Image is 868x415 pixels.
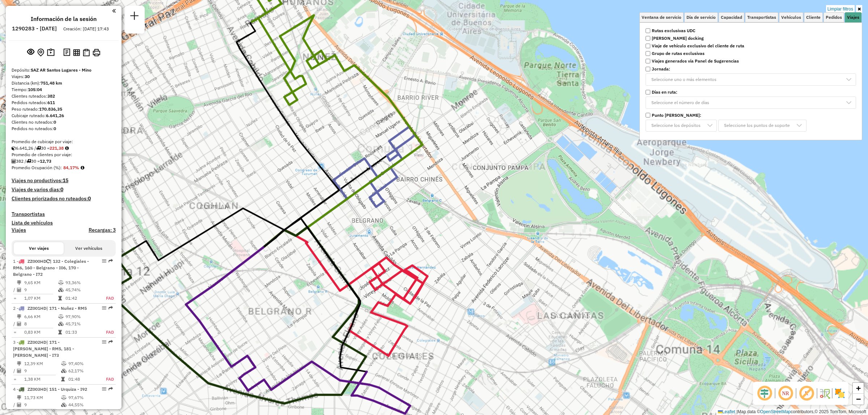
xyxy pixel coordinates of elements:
strong: Días en ruta: [652,89,677,95]
i: Tiempo en ruta [58,330,62,334]
span: + [856,384,861,393]
td: 01:42 [65,295,97,302]
strong: 0 [54,126,56,131]
i: Clientes [17,288,21,292]
em: Opciones [102,387,106,391]
strong: 12,73 [40,158,51,164]
td: 01:48 [68,376,98,383]
em: Opciones [102,259,106,263]
td: 97,67% [68,394,98,401]
em: Ruta exportada [109,387,113,391]
td: FAD [97,329,114,336]
strong: 30 [25,74,30,79]
i: % Cubicaje en uso [58,288,64,292]
div: Pedidos no ruteados: [12,125,116,132]
input: Rutas exclusivas UDC [646,27,650,34]
i: Clientes [17,369,21,373]
td: 12,39 KM [24,360,61,367]
td: FAD [97,295,114,302]
button: Imprimir viajes [91,47,102,58]
input: Días en ruta: [646,89,650,95]
i: Cubicaje ruteado [12,146,16,150]
td: / [13,286,17,294]
span: Transportistas [747,15,776,20]
span: ZZ000HD [27,258,46,264]
span: ZZ002HD [27,339,46,345]
strong: 382 [47,93,55,99]
span: ZZ003HD [27,386,46,392]
input: Viaje de vehículo exclusivo del cliente de ruta [646,43,650,49]
input: Punto [PERSON_NAME]: [646,112,650,119]
strong: Punto [PERSON_NAME]: [652,112,701,119]
span: | 171 - Nuñez - RM5 [46,305,87,311]
td: 0,83 KM [24,329,58,336]
i: Tiempo en ruta [58,296,62,300]
h4: Viajes de varios dias: [12,187,116,193]
a: Limpiar filtros [826,5,855,13]
div: Clientes ruteados: [12,93,116,99]
span: Vehículos [781,15,801,20]
td: 11,73 KM [24,394,61,401]
a: Viajes [12,227,26,233]
strong: SAZ AR Santos Lugares - Mino [31,67,92,73]
td: = [13,376,17,383]
span: ZZ001HD [27,305,46,311]
button: Ver viajes [14,242,64,254]
strong: 0 [60,186,63,193]
td: / [13,401,17,408]
td: FAD [98,376,114,383]
td: = [13,295,17,302]
a: Leaflet [718,409,735,414]
img: Mostrar / Ocultar sectores [834,388,846,399]
input: Viajes generados vía Panel de Sugerencias [646,58,650,64]
span: Mostrar etiqueta [798,385,815,402]
button: Log de desbloqueo de sesión [62,47,72,58]
em: Ruta exportada [109,340,113,344]
div: Promedio de cubicaje por viaje: [12,138,116,145]
span: Ocultar NR [777,385,794,402]
button: Indicadores de ruteo por entrega [81,47,91,58]
h4: Lista de vehículos [12,220,116,226]
em: Opciones [102,340,106,344]
td: 9 [24,367,61,375]
h4: Viajes no productivos: [12,177,116,184]
td: 1,38 KM [24,376,61,383]
td: 01:33 [65,329,97,336]
td: 93,36% [65,279,97,286]
button: Indicadores de ruteo por viaje [72,47,81,57]
i: % Peso en uso [61,395,67,400]
div: 6.641,26 / 30 = [12,145,116,151]
strong: 0 [88,195,91,202]
strong: Viajes generados vía Panel de Sugerencias [652,58,739,64]
span: | 151 - Urquiza - I92 [46,386,87,392]
td: 9,65 KM [24,279,58,286]
span: Ocultar desplazamiento [756,385,773,402]
div: Tiempo: [12,86,116,93]
div: Cubicaje ruteado: [12,112,116,119]
i: Distancia (km) [17,281,21,285]
td: 9 [24,286,58,294]
button: Centro del mapa en el depósito o punto de apoyo [36,47,46,58]
i: Vehículo ya utilizado en esta sesión [46,259,50,264]
a: Nueva sesión y búsqueda [127,9,142,25]
span: Promedio Ocupación (%): [12,165,62,170]
i: % Cubicaje en uso [61,369,67,373]
strong: Jornada: [652,66,670,72]
strong: Grupo de rutas exclusivas [652,50,705,57]
h6: 1290283 - [DATE] [12,25,57,32]
div: Creación: [DATE] 17:43 [60,26,112,32]
td: 8 [24,320,58,328]
td: / [13,320,17,328]
span: Ventana de servicio [642,15,681,20]
button: Ver vehículos [64,242,114,254]
strong: 105:04 [28,87,42,92]
td: 1,07 KM [24,295,58,302]
i: Tiempo en ruta [61,377,65,381]
strong: 84,17% [63,165,79,170]
td: 97,40% [68,360,98,367]
i: % Peso en uso [58,315,64,319]
input: [PERSON_NAME] docking [646,35,650,42]
a: Ocultar filtros [856,5,862,13]
strong: [PERSON_NAME] docking [652,35,704,42]
div: Map data © contributors,© 2025 TomTom, Microsoft [716,409,868,415]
